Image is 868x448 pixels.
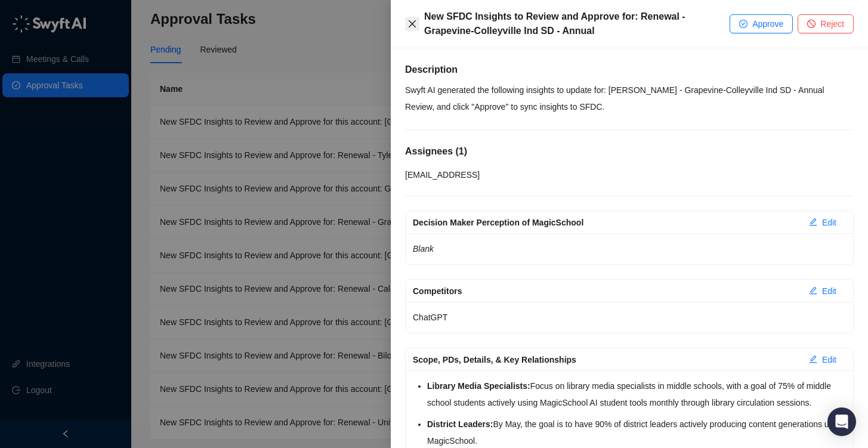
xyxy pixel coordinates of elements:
[427,378,846,411] li: Focus on library media specialists in middle schools, with a goal of 75% of middle school student...
[405,63,854,77] h5: Description
[820,17,844,30] span: Reject
[809,218,817,226] span: edit
[809,355,817,363] span: edit
[405,170,480,180] span: [EMAIL_ADDRESS]
[809,286,817,295] span: edit
[799,350,846,369] button: Edit
[413,285,799,298] div: Competitors
[427,381,530,391] strong: Library Media Specialists:
[807,20,816,28] span: stop
[822,353,836,366] span: Edit
[822,285,836,298] span: Edit
[413,216,799,229] div: Decision Maker Perception of MagicSchool
[424,10,730,38] div: New SFDC Insights to Review and Approve for: Renewal - Grapevine-Colleyville Ind SD - Annual
[407,19,417,29] span: close
[405,98,854,115] p: Review, and click "Approve" to sync insights to SFDC.
[405,17,419,31] button: Close
[739,20,747,28] span: check-circle
[798,14,854,33] button: Reject
[413,309,846,326] p: ChatGPT
[405,82,854,98] p: Swyft AI generated the following insights to update for: [PERSON_NAME] - Grapevine-Colleyville In...
[405,144,854,159] h5: Assignees ( 1 )
[413,353,799,366] div: Scope, PDs, Details, & Key Relationships
[822,216,836,229] span: Edit
[752,17,783,30] span: Approve
[799,282,846,301] button: Edit
[427,419,493,429] strong: District Leaders:
[413,244,434,254] em: Blank
[827,407,856,436] div: Open Intercom Messenger
[730,14,793,33] button: Approve
[799,213,846,232] button: Edit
